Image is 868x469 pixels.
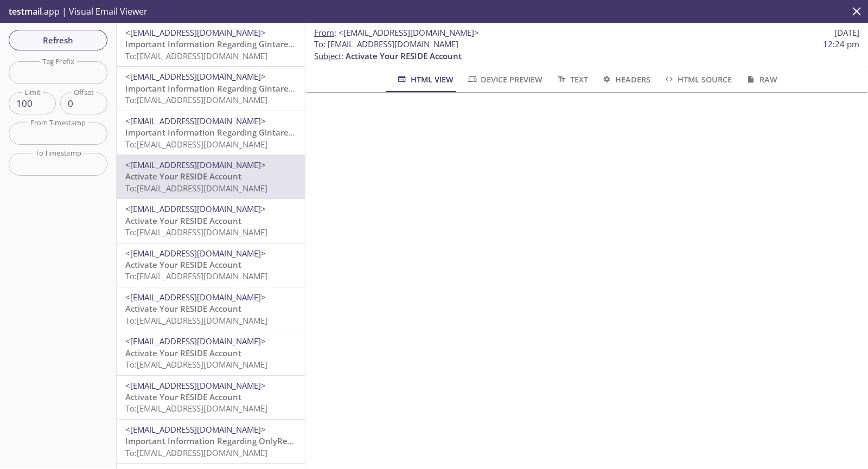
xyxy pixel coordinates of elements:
[125,259,241,270] span: Activate Your RESIDE Account
[117,199,305,242] div: <[EMAIL_ADDRESS][DOMAIN_NAME]>Activate Your RESIDE AccountTo:[EMAIL_ADDRESS][DOMAIN_NAME]
[314,50,341,61] span: Subject
[314,38,859,62] p: :
[125,83,412,94] span: Important Information Regarding Gintare Test's Admission to ACME 2019
[125,348,241,358] span: Activate Your RESIDE Account
[125,380,266,391] span: <[EMAIL_ADDRESS][DOMAIN_NAME]>
[745,73,777,86] span: Raw
[125,171,241,182] span: Activate Your RESIDE Account
[601,73,650,86] span: Headers
[125,183,267,194] span: To: [EMAIL_ADDRESS][DOMAIN_NAME]
[823,38,859,50] span: 12:24 pm
[125,50,267,61] span: To: [EMAIL_ADDRESS][DOMAIN_NAME]
[467,73,542,86] span: Device Preview
[125,127,412,138] span: Important Information Regarding Gintare Test's Admission to ACME 2019
[125,227,267,237] span: To: [EMAIL_ADDRESS][DOMAIN_NAME]
[396,73,453,86] span: HTML View
[125,359,267,370] span: To: [EMAIL_ADDRESS][DOMAIN_NAME]
[314,38,323,49] span: To
[314,27,479,38] span: :
[125,435,416,446] span: Important Information Regarding OnlyRep Test's Admission to ACME 2019
[125,71,266,82] span: <[EMAIL_ADDRESS][DOMAIN_NAME]>
[117,420,305,463] div: <[EMAIL_ADDRESS][DOMAIN_NAME]>Important Information Regarding OnlyRep Test's Admission to ACME 20...
[117,331,305,375] div: <[EMAIL_ADDRESS][DOMAIN_NAME]>Activate Your RESIDE AccountTo:[EMAIL_ADDRESS][DOMAIN_NAME]
[117,155,305,198] div: <[EMAIL_ADDRESS][DOMAIN_NAME]>Activate Your RESIDE AccountTo:[EMAIL_ADDRESS][DOMAIN_NAME]
[117,376,305,419] div: <[EMAIL_ADDRESS][DOMAIN_NAME]>Activate Your RESIDE AccountTo:[EMAIL_ADDRESS][DOMAIN_NAME]
[117,23,305,66] div: <[EMAIL_ADDRESS][DOMAIN_NAME]>Important Information Regarding Gintare Test's Admission to ACME 20...
[9,30,107,50] button: Refresh
[125,336,266,346] span: <[EMAIL_ADDRESS][DOMAIN_NAME]>
[125,27,266,38] span: <[EMAIL_ADDRESS][DOMAIN_NAME]>
[125,424,266,435] span: <[EMAIL_ADDRESS][DOMAIN_NAME]>
[117,111,305,155] div: <[EMAIL_ADDRESS][DOMAIN_NAME]>Important Information Regarding Gintare Test's Admission to ACME 20...
[125,203,266,214] span: <[EMAIL_ADDRESS][DOMAIN_NAME]>
[125,447,267,458] span: To: [EMAIL_ADDRESS][DOMAIN_NAME]
[346,50,462,61] span: Activate Your RESIDE Account
[125,315,267,326] span: To: [EMAIL_ADDRESS][DOMAIN_NAME]
[117,243,305,287] div: <[EMAIL_ADDRESS][DOMAIN_NAME]>Activate Your RESIDE AccountTo:[EMAIL_ADDRESS][DOMAIN_NAME]
[125,303,241,314] span: Activate Your RESIDE Account
[339,27,479,38] span: <[EMAIL_ADDRESS][DOMAIN_NAME]>
[314,38,458,50] span: : [EMAIL_ADDRESS][DOMAIN_NAME]
[314,27,334,38] span: From
[125,391,241,402] span: Activate Your RESIDE Account
[125,403,267,414] span: To: [EMAIL_ADDRESS][DOMAIN_NAME]
[125,38,412,49] span: Important Information Regarding Gintare Test's Admission to ACME 2019
[125,271,267,281] span: To: [EMAIL_ADDRESS][DOMAIN_NAME]
[9,5,42,17] span: testmail
[556,73,588,86] span: Text
[834,27,859,38] span: [DATE]
[125,139,267,150] span: To: [EMAIL_ADDRESS][DOMAIN_NAME]
[125,94,267,105] span: To: [EMAIL_ADDRESS][DOMAIN_NAME]
[125,159,266,170] span: <[EMAIL_ADDRESS][DOMAIN_NAME]>
[125,215,241,226] span: Activate Your RESIDE Account
[17,33,99,47] span: Refresh
[125,115,266,126] span: <[EMAIL_ADDRESS][DOMAIN_NAME]>
[117,67,305,110] div: <[EMAIL_ADDRESS][DOMAIN_NAME]>Important Information Regarding Gintare Test's Admission to ACME 20...
[125,248,266,259] span: <[EMAIL_ADDRESS][DOMAIN_NAME]>
[125,292,266,303] span: <[EMAIL_ADDRESS][DOMAIN_NAME]>
[663,73,732,86] span: HTML Source
[117,287,305,331] div: <[EMAIL_ADDRESS][DOMAIN_NAME]>Activate Your RESIDE AccountTo:[EMAIL_ADDRESS][DOMAIN_NAME]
